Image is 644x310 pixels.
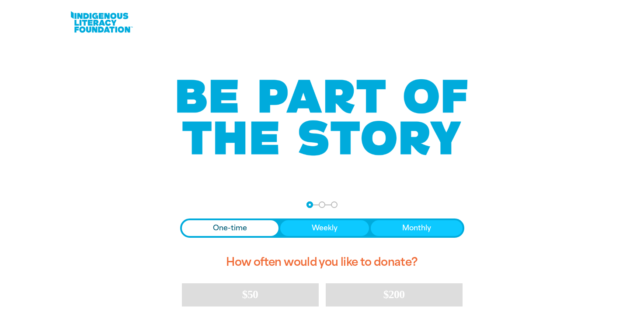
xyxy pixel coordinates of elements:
[280,220,369,236] button: Weekly
[169,62,475,173] img: Be part of the story
[180,248,464,276] h2: How often would you like to donate?
[242,288,258,301] span: $50
[306,201,313,208] button: Navigate to step 1 of 3 to enter your donation amount
[371,220,463,236] button: Monthly
[213,223,247,233] span: One-time
[312,223,338,233] span: Weekly
[326,283,463,306] button: $200
[180,218,464,238] div: Donation frequency
[182,220,279,236] button: One-time
[402,223,431,233] span: Monthly
[182,283,319,306] button: $50
[331,201,338,208] button: Navigate to step 3 of 3 to enter your payment details
[383,288,405,301] span: $200
[319,201,325,208] button: Navigate to step 2 of 3 to enter your details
